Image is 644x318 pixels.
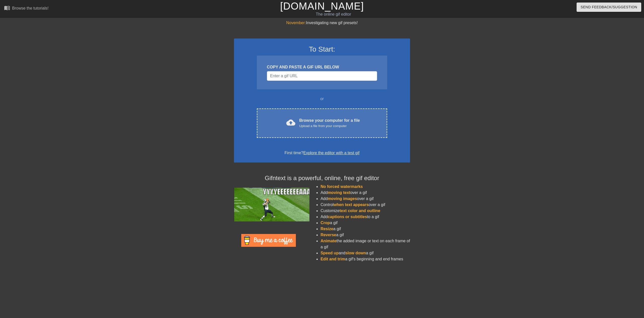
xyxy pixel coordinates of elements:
[320,239,336,243] span: Animate
[320,184,363,189] span: No forced watermarks
[320,202,410,208] li: Control over a gif
[303,151,359,155] a: Explore the editor with a test gif
[328,215,367,219] span: captions or subtitles
[577,3,641,12] button: Send Feedback/Suggestion
[217,11,450,17] div: The online gif editor
[299,117,360,129] div: Browse your computer for a file
[320,227,333,231] span: Resize
[320,232,410,238] li: a gif
[299,124,360,129] div: Upload a file from your computer
[320,226,410,232] li: a gif
[267,64,377,70] div: COPY AND PASTE A GIF URL BELOW
[267,71,377,81] input: Username
[320,233,336,237] span: Reverse
[581,4,637,10] span: Send Feedback/Suggestion
[4,5,49,13] a: Browse the tutorials!
[320,251,339,255] span: Speed up
[247,96,397,102] div: or
[4,5,10,11] span: menu_book
[334,203,369,207] span: when text appears
[234,20,410,26] div: Investigating new gif presets!
[320,220,410,226] li: a gif
[320,221,330,225] span: Crop
[320,256,410,262] li: a gif's beginning and end frames
[286,118,295,127] span: cloud_upload
[241,234,296,247] img: Buy Me A Coffee
[280,1,364,12] a: [DOMAIN_NAME]
[240,150,404,156] div: First time?
[320,214,410,220] li: Add to a gif
[286,21,306,25] span: November:
[234,188,309,221] img: football_small.gif
[320,238,410,250] li: the added image or text on each frame of a gif
[320,250,410,256] li: and a gif
[12,6,49,10] div: Browse the tutorials!
[328,196,357,201] span: moving images
[328,190,350,195] span: moving text
[320,257,345,261] span: Edit and trim
[340,209,380,213] span: text color and outline
[240,45,404,54] h3: To Start:
[320,196,410,202] li: Add over a gif
[345,251,366,255] span: slow down
[320,190,410,196] li: Add over a gif
[234,175,410,182] h4: Gifntext is a powerful, online, free gif editor
[320,208,410,214] li: Customize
